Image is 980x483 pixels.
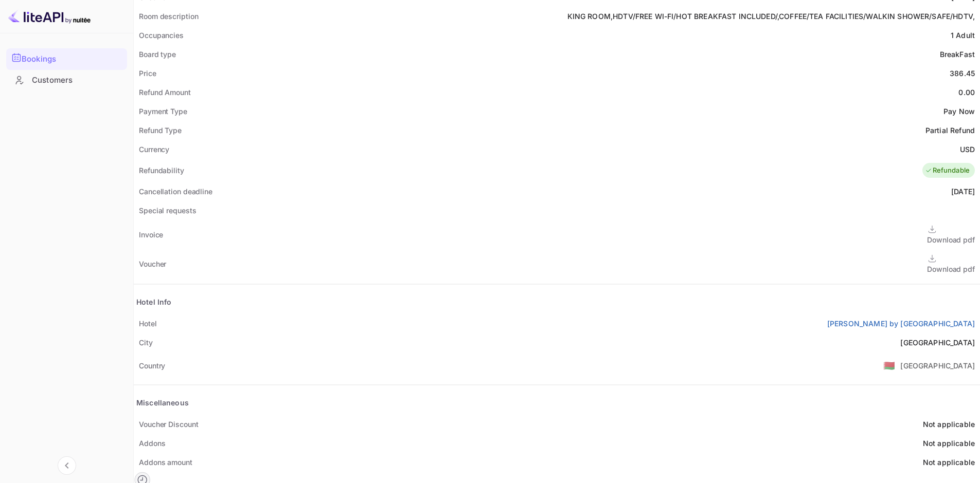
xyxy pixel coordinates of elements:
[139,206,196,215] ya-tr-span: Special requests
[136,398,189,407] ya-tr-span: Miscellaneous
[960,145,975,154] ya-tr-span: USD
[900,361,975,370] ya-tr-span: [GEOGRAPHIC_DATA]
[950,68,975,79] div: 386.45
[883,356,895,375] span: United States
[139,145,169,154] ya-tr-span: Currency
[139,458,192,467] ya-tr-span: Addons amount
[139,166,184,175] ya-tr-span: Refundability
[139,439,165,448] ya-tr-span: Addons
[925,126,975,135] ya-tr-span: Partial Refund
[139,31,184,40] ya-tr-span: Occupancies
[136,298,172,306] ya-tr-span: Hotel Info
[6,48,127,69] a: Bookings
[958,87,975,98] div: 0.00
[8,8,91,25] img: LiteAPI logo
[951,31,975,40] ya-tr-span: 1 Adult
[58,456,76,475] button: Collapse navigation
[139,88,191,97] ya-tr-span: Refund Amount
[139,12,198,21] ya-tr-span: Room description
[951,186,975,197] div: [DATE]
[139,230,163,239] ya-tr-span: Invoice
[139,259,166,268] ya-tr-span: Voucher
[927,235,975,244] ya-tr-span: Download pdf
[6,48,127,70] div: Bookings
[139,107,187,116] ya-tr-span: Payment Type
[22,53,56,65] ya-tr-span: Bookings
[827,318,975,329] a: [PERSON_NAME] by [GEOGRAPHIC_DATA]
[923,420,975,429] ya-tr-span: Not applicable
[139,187,212,196] ya-tr-span: Cancellation deadline
[933,165,970,176] ya-tr-span: Refundable
[139,319,157,328] ya-tr-span: Hotel
[6,70,127,89] a: Customers
[900,338,975,347] ya-tr-span: [GEOGRAPHIC_DATA]
[139,50,176,59] ya-tr-span: Board type
[927,265,975,273] ya-tr-span: Download pdf
[139,69,156,78] ya-tr-span: Price
[6,70,127,90] div: Customers
[139,338,153,347] ya-tr-span: City
[567,12,975,21] ya-tr-span: KING ROOM,HDTV/FREE WI-FI/HOT BREAKFAST INCLUDED/,COFFEE/TEA FACILITIES/WALKIN SHOWER/SAFE/HDTV,
[940,50,975,59] ya-tr-span: BreakFast
[827,319,975,328] ya-tr-span: [PERSON_NAME] by [GEOGRAPHIC_DATA]
[943,107,975,116] ya-tr-span: Pay Now
[32,75,73,86] ya-tr-span: Customers
[923,457,975,468] div: Not applicable
[923,438,975,449] div: Not applicable
[139,361,165,370] ya-tr-span: Country
[139,420,198,429] ya-tr-span: Voucher Discount
[139,126,182,135] ya-tr-span: Refund Type
[883,360,895,371] ya-tr-span: 🇧🇾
